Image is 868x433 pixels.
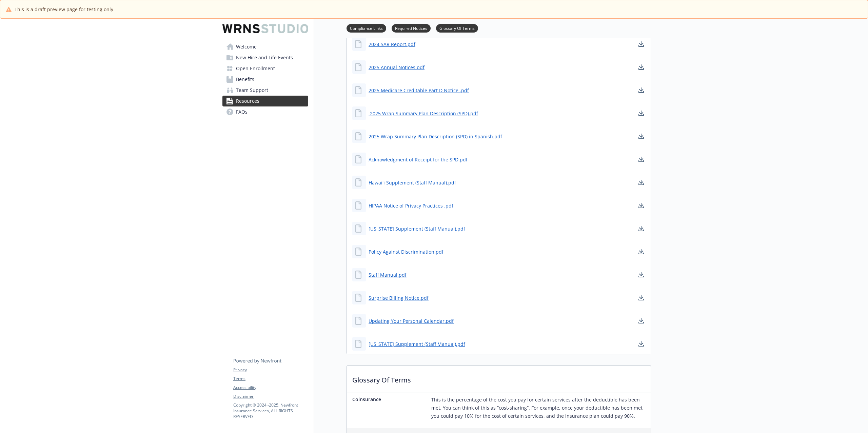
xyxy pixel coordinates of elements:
[233,367,308,373] a: Privacy
[369,202,453,209] a: HIPAA Notice of Privacy Practices ​.pdf
[637,178,645,186] a: download document
[637,271,645,279] a: download document
[236,96,259,106] span: Resources
[637,340,645,348] a: download document
[369,317,454,324] a: Updating Your Personal Calendar.pdf
[233,402,308,419] p: Copyright © 2024 - 2025 , Newfront Insurance Services, ALL RIGHTS RESERVED
[436,25,478,31] a: Glossary Of Terms
[222,85,308,96] a: Team Support
[347,25,386,31] a: Compliance Links
[637,201,645,210] a: download document
[369,271,407,278] a: Staff Manual.pdf
[637,248,645,256] a: download document
[15,6,113,13] span: This is a draft preview page for testing only
[222,96,308,106] a: Resources
[637,132,645,140] a: download document
[637,294,645,302] a: download document
[233,385,308,391] a: Accessibility
[637,63,645,71] a: download document
[637,155,645,163] a: download document
[637,224,645,233] a: download document
[222,106,308,117] a: FAQs
[637,40,645,48] a: download document
[236,41,257,52] span: Welcome
[369,294,429,301] a: Surprise Billing Notice.pdf
[637,317,645,325] a: download document
[369,133,502,140] a: 2025 Wrap Summary Plan Description (SPD) in Spanish.pdf
[369,179,456,186] a: Hawai'i Supplement (Staff Manual).pdf
[233,393,308,399] a: Disclaimer
[369,87,469,94] a: 2025 Medicare Creditable Part D Notice .pdf
[236,63,275,74] span: Open Enrollment
[369,340,465,348] a: [US_STATE] Supplement (Staff Manual).pdf
[222,52,308,63] a: New Hire and Life Events
[236,106,248,117] span: FAQs
[236,85,268,96] span: Team Support
[369,64,425,71] a: 2025 Annual Notices.pdf
[369,41,415,48] a: 2024 SAR Report.pdf
[431,396,648,420] p: This is the percentage of the cost you pay for certain services after the deductible has been met...
[392,25,431,31] a: Required Notices
[236,74,254,85] span: Benefits
[369,248,443,255] a: Policy Against Discrimination.pdf
[352,396,420,403] p: Coinsurance
[369,110,478,117] a: ​ 2025 Wrap Summary Plan Description (SPD)​.pdf
[222,63,308,74] a: Open Enrollment
[236,52,293,63] span: New Hire and Life Events
[637,86,645,94] a: download document
[347,366,651,391] p: Glossary Of Terms
[233,376,308,382] a: Terms
[369,225,465,232] a: [US_STATE] Supplement (Staff Manual).pdf
[637,109,645,117] a: download document
[222,74,308,85] a: Benefits
[369,156,468,163] a: Acknowledgment of Receipt for the SPD.pdf
[222,41,308,52] a: Welcome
